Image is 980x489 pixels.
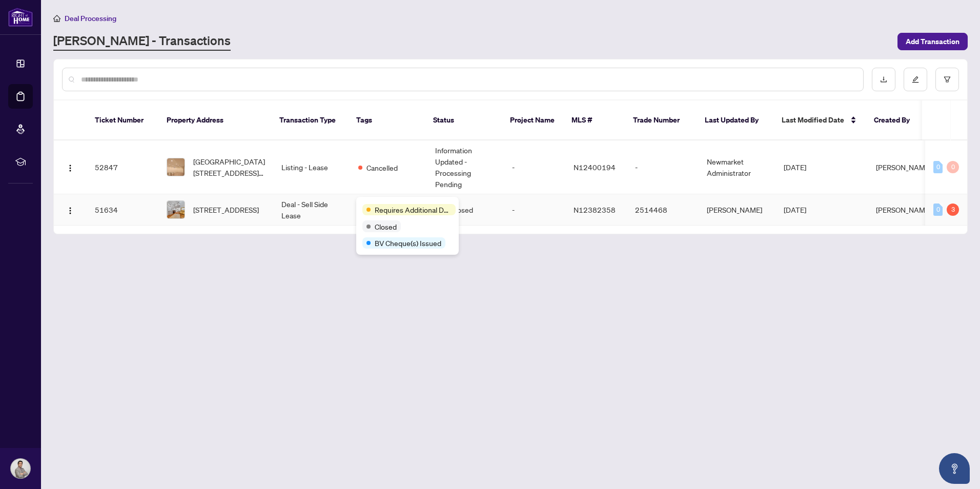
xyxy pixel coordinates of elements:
div: 0 [933,161,943,173]
span: home [53,15,60,22]
img: logo [8,8,33,27]
button: edit [904,68,927,91]
span: [DATE] [784,205,806,214]
span: Cancelled [366,162,398,173]
td: Information Updated - Processing Pending [427,140,504,194]
td: 2514468 [627,194,699,226]
th: Property Address [158,100,271,140]
div: 0 [933,203,943,216]
td: Newmarket Administrator [699,140,775,194]
span: Closed [375,221,397,232]
td: 51634 [87,194,158,226]
th: MLS # [563,100,625,140]
td: Listing - Lease [273,140,350,194]
span: Add Transaction [906,33,959,50]
th: Trade Number [625,100,697,140]
button: Logo [62,201,78,218]
span: N12400194 [574,162,616,172]
td: - [627,140,699,194]
span: [DATE] [784,162,806,172]
img: Profile Icon [11,459,30,478]
span: download [880,76,887,83]
th: Project Name [502,100,563,140]
th: Tags [348,100,425,140]
img: Logo [66,207,74,215]
span: [STREET_ADDRESS] [193,204,259,215]
img: thumbnail-img [167,201,185,218]
div: 0 [947,161,959,173]
td: Deal - Sell Side Lease [273,194,350,226]
img: Logo [66,164,74,172]
td: 52847 [87,140,158,194]
td: - [504,140,565,194]
button: filter [935,68,959,91]
th: Status [425,100,502,140]
a: [PERSON_NAME] - Transactions [53,32,231,51]
th: Ticket Number [87,100,158,140]
button: Open asap [939,453,970,484]
div: 3 [947,203,959,216]
span: [PERSON_NAME] [876,162,931,172]
span: [PERSON_NAME] [876,205,931,214]
img: thumbnail-img [167,158,185,176]
span: Last Modified Date [782,114,844,126]
span: N12382358 [574,205,616,214]
th: Last Modified Date [773,100,866,140]
td: - [504,194,565,226]
td: [PERSON_NAME] [699,194,775,226]
span: [GEOGRAPHIC_DATA][STREET_ADDRESS][GEOGRAPHIC_DATA] [193,156,265,178]
button: download [872,68,895,91]
td: Deal Closed [427,194,504,226]
span: filter [944,76,951,83]
button: Add Transaction [897,33,968,50]
button: Logo [62,159,78,175]
span: Deal Processing [65,14,116,23]
span: BV Cheque(s) Issued [375,237,441,249]
th: Transaction Type [271,100,348,140]
span: edit [912,76,919,83]
span: Requires Additional Docs [375,204,452,215]
th: Created By [866,100,927,140]
th: Last Updated By [697,100,773,140]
